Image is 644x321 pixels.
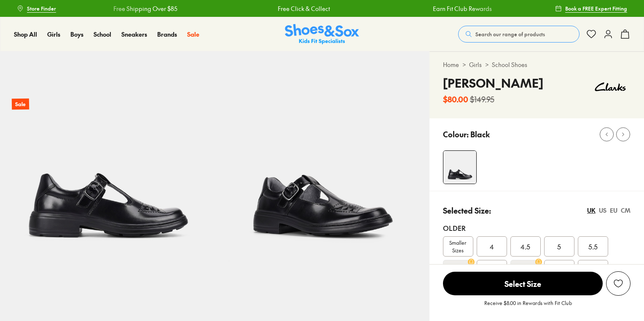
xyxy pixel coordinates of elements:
[70,30,83,39] a: Boys
[588,241,598,251] span: 5.5
[475,30,545,38] span: Search our range of products
[443,239,473,254] span: Smaller Sizes
[469,60,482,69] a: Girls
[443,60,631,69] div: > >
[121,30,147,38] span: Sneakers
[557,241,561,251] span: 5
[157,30,177,38] span: Brands
[610,206,617,215] div: EU
[17,1,56,16] a: Store Finder
[470,94,494,105] s: $149.95
[443,205,491,216] p: Selected Size:
[105,4,169,13] a: Free Shipping Over $85
[443,60,459,69] a: Home
[443,223,631,233] div: Older
[443,271,603,296] button: Select Size
[94,30,111,39] a: School
[590,74,631,99] img: Vendor logo
[484,299,572,314] p: Receive $8.00 in Rewards with Fit Club
[443,151,476,184] img: 4-124007_1
[443,272,603,295] span: Select Size
[425,4,484,13] a: Earn Fit Club Rewards
[285,24,359,45] a: Shoes & Sox
[47,30,60,39] a: Girls
[621,206,631,215] div: CM
[490,241,494,251] span: 4
[565,5,627,12] span: Book a FREE Expert Fitting
[521,241,530,251] span: 4.5
[187,30,199,39] a: Sale
[270,4,322,13] a: Free Click & Collect
[443,74,543,92] h4: [PERSON_NAME]
[458,26,580,43] button: Search our range of products
[14,30,37,39] a: Shop All
[599,206,606,215] div: US
[606,271,631,296] button: Add to Wishlist
[94,30,111,38] span: School
[121,30,147,39] a: Sneakers
[187,30,199,38] span: Sale
[443,94,468,105] b: $80.00
[12,99,29,110] p: Sale
[492,60,527,69] a: School Shoes
[70,30,83,38] span: Boys
[27,5,56,12] span: Store Finder
[470,128,490,140] p: Black
[555,1,627,16] a: Book a FREE Expert Fitting
[47,30,60,38] span: Girls
[215,51,429,266] img: 5-124008_1
[157,30,177,39] a: Brands
[443,128,469,140] p: Colour:
[587,206,596,215] div: UK
[14,30,37,38] span: Shop All
[285,24,359,45] img: SNS_Logo_Responsive.svg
